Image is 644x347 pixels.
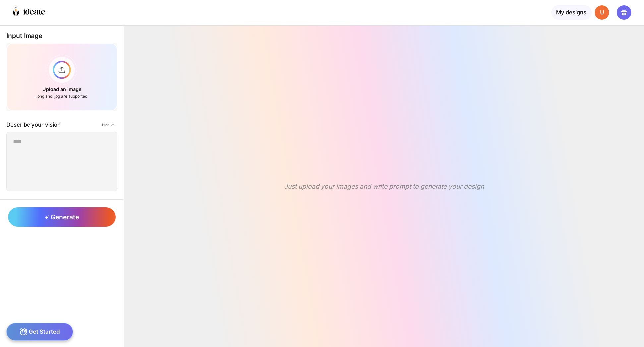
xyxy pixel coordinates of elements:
span: Generate [45,213,79,221]
div: My designs [551,5,592,20]
span: Hide [102,123,109,127]
div: U [595,5,609,20]
div: Describe your vision [6,121,61,128]
div: Just upload your images and write prompt to generate your design [284,182,484,190]
div: Get Started [6,323,73,341]
div: Input Image [6,32,117,40]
